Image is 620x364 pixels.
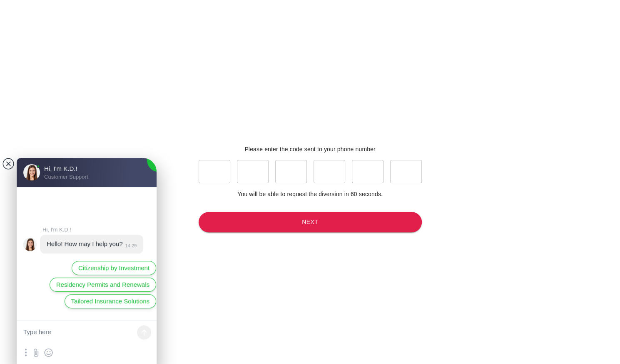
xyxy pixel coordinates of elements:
[40,235,143,253] jdiv: 13.10.25 14:29:49
[42,226,150,233] jdiv: Hi, I'm K.D.!
[23,238,37,251] jdiv: Hi, I'm K.D.!
[56,280,149,289] span: Residency Permits and Renewals
[237,190,383,198] p: You will be able to request the diversion in 60 seconds.
[78,263,149,273] span: Citizenship by Investment
[123,243,137,248] jdiv: 14:29
[244,145,375,153] p: Please enter the code sent to your phone number
[199,212,422,232] button: Next
[71,297,149,306] span: Tailored Insurance Solutions
[47,240,123,247] jdiv: Hello! How may I help you?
